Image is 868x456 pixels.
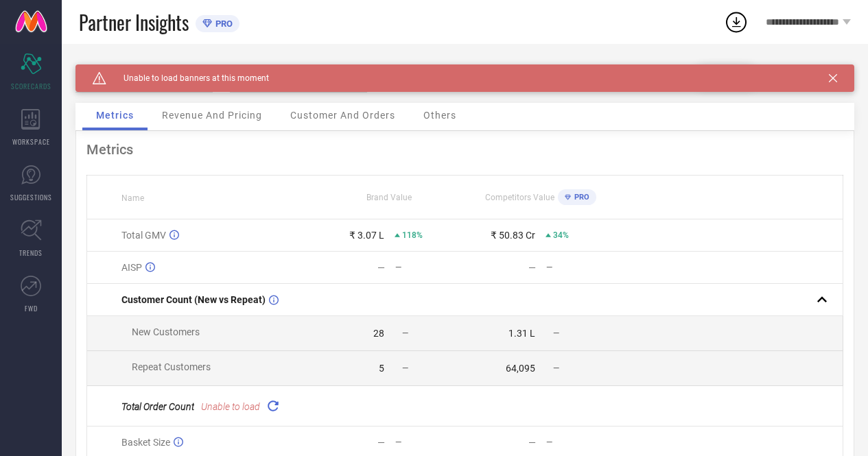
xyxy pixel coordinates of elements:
[546,263,615,272] div: —
[11,81,51,91] span: SCORECARDS
[379,363,384,374] div: 5
[366,193,412,202] span: Brand Value
[10,192,52,202] span: SUGGESTIONS
[79,8,189,36] span: Partner Insights
[132,326,200,337] span: New Customers
[121,230,166,241] span: Total GMV
[402,363,408,373] span: —
[491,230,535,241] div: ₹ 50.83 Cr
[12,136,50,147] span: WORKSPACE
[132,361,211,372] span: Repeat Customers
[121,193,144,203] span: Name
[377,437,385,448] div: —
[212,19,233,29] span: PRO
[528,262,536,273] div: —
[121,294,266,305] span: Customer Count (New vs Repeat)
[162,110,262,121] span: Revenue And Pricing
[121,401,194,412] span: Total Order Count
[290,110,395,121] span: Customer And Orders
[546,437,615,447] div: —
[553,328,559,338] span: —
[485,193,554,202] span: Competitors Value
[86,141,843,158] div: Metrics
[373,328,384,339] div: 28
[25,303,38,313] span: FWD
[96,110,134,121] span: Metrics
[402,230,423,240] span: 118%
[121,437,170,448] span: Basket Size
[395,263,465,272] div: —
[121,262,142,273] span: AISP
[263,396,283,416] div: Reload "Total Order Count "
[724,10,749,34] div: Open download list
[395,437,465,447] div: —
[553,230,569,240] span: 34%
[19,248,43,258] span: TRENDS
[571,193,589,202] span: PRO
[506,363,535,374] div: 64,095
[553,363,559,373] span: —
[75,64,213,74] div: Brand
[106,73,269,83] span: Unable to load banners at this moment
[349,230,384,241] div: ₹ 3.07 L
[508,328,535,339] div: 1.31 L
[402,328,408,338] span: —
[423,110,456,121] span: Others
[201,401,260,412] span: Unable to load
[377,262,385,273] div: —
[528,437,536,448] div: —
